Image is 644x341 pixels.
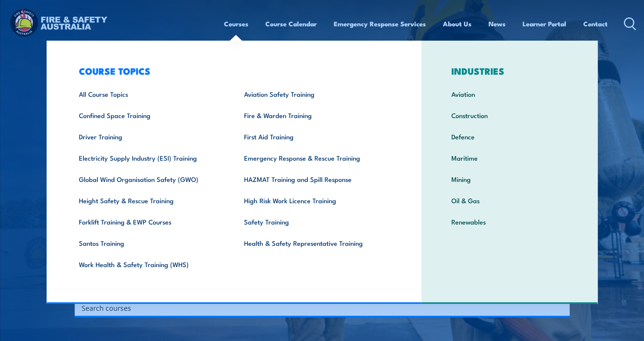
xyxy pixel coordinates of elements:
form: Search form [83,302,554,313]
a: Emergency Response Services [334,14,426,34]
h3: INDUSTRIES [439,65,580,76]
button: Search magnifier button [556,302,567,313]
a: Health & Safety Representative Training [232,232,397,254]
a: Maritime [439,147,580,168]
a: Contact [583,14,608,34]
a: All Course Topics [67,83,232,105]
a: HAZMAT Training and Spill Response [232,168,397,190]
a: Renewables [439,211,580,232]
a: Work Health & Safety Training (WHS) [67,254,232,275]
a: Defence [439,126,580,147]
a: Global Wind Organisation Safety (GWO) [67,168,232,190]
a: Electricity Supply Industry (ESI) Training [67,147,232,168]
a: Santos Training [67,232,232,254]
a: Courses [224,14,248,34]
a: Emergency Response & Rescue Training [232,147,397,168]
a: Confined Space Training [67,105,232,126]
a: News [489,14,506,34]
a: Safety Training [232,211,397,232]
a: Aviation [439,83,580,105]
a: Oil & Gas [439,190,580,211]
a: First Aid Training [232,126,397,147]
a: Mining [439,168,580,190]
h3: COURSE TOPICS [67,65,397,76]
a: Aviation Safety Training [232,83,397,105]
a: Fire & Warden Training [232,105,397,126]
a: Learner Portal [523,14,566,34]
a: Construction [439,105,580,126]
a: High Risk Work Licence Training [232,190,397,211]
a: Height Safety & Rescue Training [67,190,232,211]
a: About Us [443,14,471,34]
a: Course Calendar [265,14,317,34]
input: Search input [82,302,553,314]
a: Forklift Training & EWP Courses [67,211,232,232]
a: Driver Training [67,126,232,147]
